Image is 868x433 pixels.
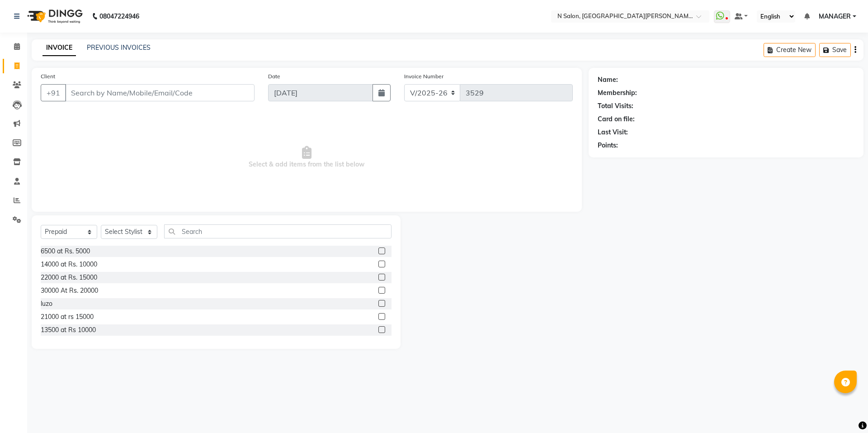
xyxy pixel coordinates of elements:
[41,112,573,203] span: Select & add items from the list below
[598,114,635,124] div: Card on file:
[830,397,859,424] iframe: chat widget
[41,273,97,282] div: 22000 at Rs. 15000
[598,88,637,98] div: Membership:
[819,43,851,57] button: Save
[23,4,85,29] img: logo
[41,299,52,309] div: luzo
[764,43,816,57] button: Create New
[41,247,90,256] div: 6500 at Rs. 5000
[41,72,55,81] label: Client
[41,84,66,101] button: +91
[41,260,97,269] div: 14000 at Rs. 10000
[404,72,443,81] label: Invoice Number
[87,43,151,52] a: PREVIOUS INVOICES
[42,40,76,56] a: INVOICE
[99,4,139,29] b: 08047224946
[598,141,618,150] div: Points:
[41,325,96,335] div: 13500 at Rs 10000
[41,312,94,322] div: 21000 at rs 15000
[164,224,392,238] input: Search
[819,12,851,21] span: MANAGER
[65,84,255,101] input: Search by Name/Mobile/Email/Code
[268,72,280,81] label: Date
[598,75,618,85] div: Name:
[598,101,633,111] div: Total Visits:
[41,286,98,295] div: 30000 At Rs. 20000
[598,128,628,137] div: Last Visit:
